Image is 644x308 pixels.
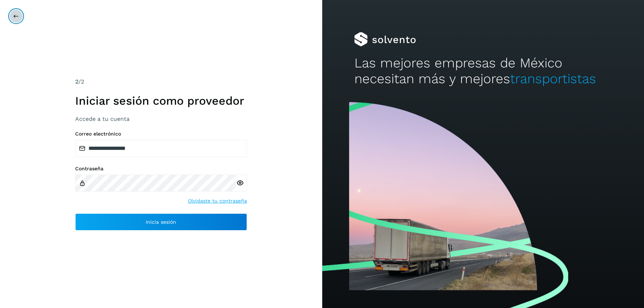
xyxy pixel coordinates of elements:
label: Contraseña [75,166,247,172]
span: transportistas [510,71,596,86]
h3: Accede a tu cuenta [75,115,247,122]
a: Olvidaste tu contraseña [188,197,247,205]
h2: Las mejores empresas de México necesitan más y mejores [354,55,612,87]
div: /2 [75,77,247,86]
button: Inicia sesión [75,213,247,231]
label: Correo electrónico [75,131,247,137]
span: Inicia sesión [146,219,176,224]
span: 2 [75,78,78,85]
h1: Iniciar sesión como proveedor [75,94,247,108]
